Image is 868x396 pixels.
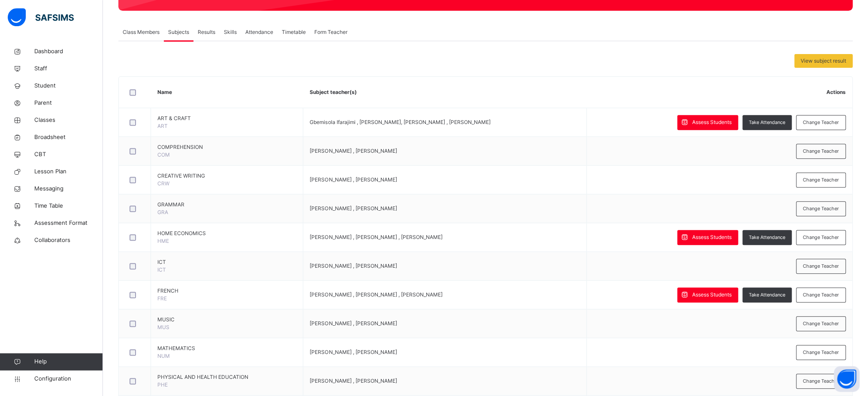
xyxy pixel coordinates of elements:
[8,8,74,26] img: safsims
[157,209,168,215] span: GRA
[803,378,839,385] span: Change Teacher
[310,234,442,240] span: [PERSON_NAME] , [PERSON_NAME] , [PERSON_NAME]
[587,77,852,108] th: Actions
[803,148,839,155] span: Change Teacher
[310,119,490,125] span: Gbemisola Ifarajimi , [PERSON_NAME], [PERSON_NAME] , [PERSON_NAME]
[803,119,839,126] span: Change Teacher
[157,381,168,388] span: PHE
[310,320,397,326] span: [PERSON_NAME] , [PERSON_NAME]
[34,150,103,159] span: CBT
[245,28,273,36] span: Attendance
[303,77,587,108] th: Subject teacher(s)
[803,263,839,270] span: Change Teacher
[803,291,839,299] span: Change Teacher
[157,266,166,273] span: ICT
[198,28,215,36] span: Results
[157,143,296,151] span: COMPREHENSION
[157,353,170,359] span: NUM
[692,118,732,126] span: Assess Students
[803,234,839,241] span: Change Teacher
[34,133,103,142] span: Broadsheet
[34,184,103,193] span: Messaging
[157,295,167,302] span: FRE
[310,349,397,355] span: [PERSON_NAME] , [PERSON_NAME]
[310,148,397,154] span: [PERSON_NAME] , [PERSON_NAME]
[157,151,170,158] span: COM
[34,357,102,366] span: Help
[157,238,169,244] span: HME
[157,373,296,381] span: PHYSICAL AND HEALTH EDUCATION
[34,219,103,227] span: Assessment Format
[692,291,732,299] span: Assess Students
[157,324,169,330] span: MUS
[282,28,306,36] span: Timetable
[310,291,442,298] span: [PERSON_NAME] , [PERSON_NAME] , [PERSON_NAME]
[157,258,296,266] span: ICT
[310,378,397,384] span: [PERSON_NAME] , [PERSON_NAME]
[157,230,296,237] span: HOME ECONOMICS
[34,64,103,73] span: Staff
[157,115,296,122] span: ART & CRAFT
[157,316,296,323] span: MUSIC
[224,28,237,36] span: Skills
[749,234,785,241] span: Take Attendance
[310,205,397,212] span: [PERSON_NAME] , [PERSON_NAME]
[157,180,169,187] span: CRW
[168,28,189,36] span: Subjects
[34,202,103,210] span: Time Table
[803,320,839,327] span: Change Teacher
[157,201,296,209] span: GRAMMAR
[749,119,785,126] span: Take Attendance
[803,349,839,356] span: Change Teacher
[834,366,859,392] button: Open asap
[157,345,296,352] span: MATHEMATICS
[151,77,303,108] th: Name
[803,205,839,212] span: Change Teacher
[34,47,103,56] span: Dashboard
[692,233,732,241] span: Assess Students
[34,116,103,124] span: Classes
[314,28,347,36] span: Form Teacher
[749,291,785,299] span: Take Attendance
[34,167,103,176] span: Lesson Plan
[34,82,103,90] span: Student
[801,57,846,65] span: View subject result
[310,176,397,183] span: [PERSON_NAME] , [PERSON_NAME]
[34,236,103,245] span: Collaborators
[34,375,102,383] span: Configuration
[34,99,103,107] span: Parent
[157,287,296,295] span: FRENCH
[157,172,296,180] span: CREATIVE WRITING
[310,263,397,269] span: [PERSON_NAME] , [PERSON_NAME]
[157,123,168,129] span: ART
[803,176,839,184] span: Change Teacher
[123,28,160,36] span: Class Members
